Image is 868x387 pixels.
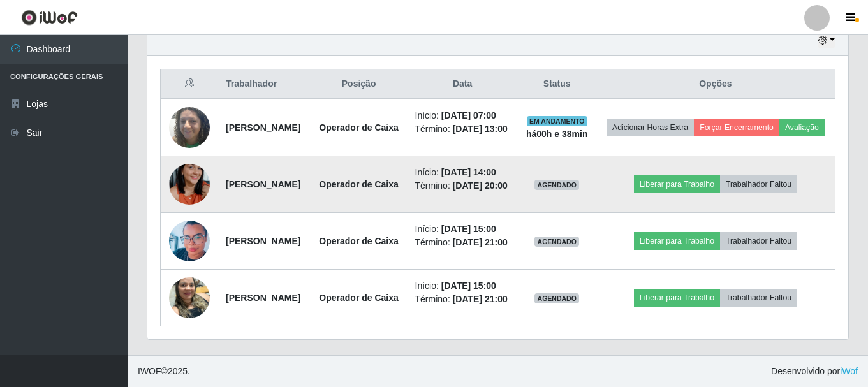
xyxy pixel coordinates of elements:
button: Adicionar Horas Extra [607,119,694,136]
button: Avaliação [779,119,825,136]
img: 1736128144098.jpeg [169,100,210,154]
li: Início: [415,109,510,122]
button: Trabalhador Faltou [720,232,797,250]
li: Início: [415,223,510,236]
strong: [PERSON_NAME] [226,293,300,303]
th: Data [408,69,518,99]
strong: [PERSON_NAME] [226,122,300,133]
button: Trabalhador Faltou [720,289,797,307]
img: CoreUI Logo [21,10,78,26]
li: Início: [415,279,510,293]
th: Status [518,69,596,99]
button: Forçar Encerramento [694,119,779,136]
li: Início: [415,166,510,179]
th: Trabalhador [218,69,311,99]
th: Posição [311,69,408,99]
span: IWOF [138,366,161,376]
img: 1704159862807.jpeg [169,148,210,221]
time: [DATE] 14:00 [441,167,496,177]
button: Liberar para Trabalho [634,289,720,307]
strong: Operador de Caixa [319,122,399,133]
time: [DATE] 15:00 [441,281,496,291]
time: [DATE] 20:00 [453,180,508,191]
time: [DATE] 21:00 [453,237,508,247]
a: iWof [840,366,858,376]
time: [DATE] 13:00 [453,124,508,134]
strong: Operador de Caixa [319,179,399,189]
li: Término: [415,236,510,249]
button: Liberar para Trabalho [634,232,720,250]
button: Trabalhador Faltou [720,175,797,193]
span: Desenvolvido por [771,365,858,378]
li: Término: [415,293,510,306]
span: © 2025 . [138,365,190,378]
span: AGENDADO [534,180,579,190]
th: Opções [596,69,835,99]
time: [DATE] 21:00 [453,294,508,304]
img: 1745102593554.jpeg [169,270,210,325]
strong: Operador de Caixa [319,236,399,246]
strong: [PERSON_NAME] [226,179,300,189]
strong: [PERSON_NAME] [226,236,300,246]
time: [DATE] 07:00 [441,110,496,120]
button: Liberar para Trabalho [634,175,720,193]
li: Término: [415,179,510,193]
strong: Operador de Caixa [319,293,399,303]
span: EM ANDAMENTO [527,116,587,126]
time: [DATE] 15:00 [441,224,496,234]
li: Término: [415,122,510,136]
strong: há 00 h e 38 min [526,129,588,139]
img: 1650895174401.jpeg [169,215,210,267]
span: AGENDADO [534,237,579,247]
span: AGENDADO [534,293,579,303]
